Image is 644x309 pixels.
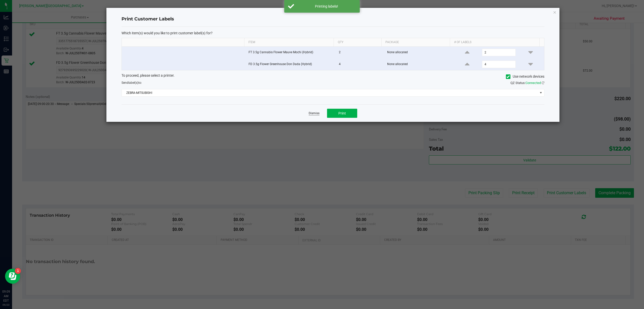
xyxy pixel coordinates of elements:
[309,111,319,116] a: Dismiss
[336,59,384,70] td: 4
[122,31,544,35] p: Which item(s) would you like to print customer label(s) for?
[128,81,138,85] span: label(s)
[122,89,538,96] span: ZEBRA-MITSUBISHI
[334,38,381,47] th: Qty
[381,38,450,47] th: Package
[15,268,21,274] iframe: Resource center unread badge
[246,59,336,70] td: FD 3.5g Flower Greenhouse Don Dada (Hybrid)
[510,81,544,85] span: QZ Status:
[384,59,454,70] td: None allocated
[336,47,384,59] td: 2
[246,47,336,59] td: FT 3.5g Cannabis Flower Mauve Mochi (Hybrid)
[122,81,142,85] span: Send to:
[384,47,454,59] td: None allocated
[506,74,544,79] label: Use network devices
[450,38,539,47] th: # of labels
[5,269,20,284] iframe: Resource center
[327,109,357,118] button: Print
[338,111,346,115] span: Print
[297,4,356,9] div: Printing labels!
[244,38,334,47] th: Item
[526,81,541,85] span: Connected
[118,73,548,80] div: To proceed, please select a printer.
[122,16,544,22] h4: Print Customer Labels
